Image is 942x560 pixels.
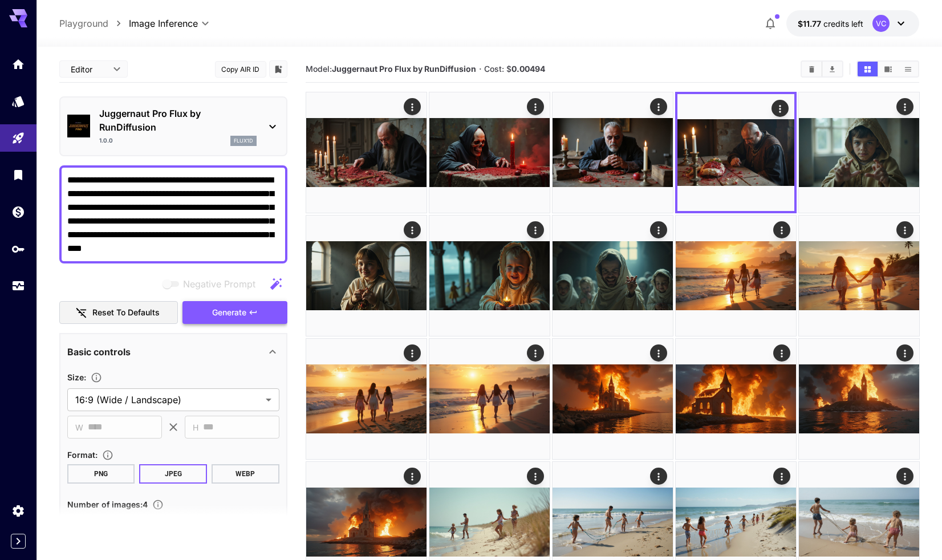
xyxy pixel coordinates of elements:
[649,98,667,115] div: Actions
[11,279,25,293] div: Usage
[99,107,257,134] p: Juggernaut Pro Flux by RunDiffusion
[403,344,420,362] div: Actions
[306,339,427,459] img: 2Q==
[801,60,843,78] div: Clear AllDownload All
[273,62,283,76] button: Add to library
[856,60,919,78] div: Show media in grid viewShow media in video viewShow media in list view
[67,345,131,359] p: Basic controls
[553,92,673,213] img: 2Q==
[403,468,420,485] div: Actions
[823,19,863,29] span: credits left
[139,464,207,484] button: JPEG
[67,464,135,484] button: PNG
[160,277,265,291] span: Negative prompts are not compatible with the selected model.
[215,61,266,78] button: Copy AIR ID
[98,449,118,461] button: Choose the file format for the output image.
[773,468,790,485] div: Actions
[75,421,83,434] span: W
[75,393,261,407] span: 16:9 (Wide / Landscape)
[799,92,919,213] img: Z
[878,62,898,76] button: Show media in video view
[11,534,26,549] button: Expand sidebar
[771,100,788,117] div: Actions
[896,98,913,115] div: Actions
[677,94,794,211] img: Z
[896,468,913,485] div: Actions
[798,18,863,30] div: $11.76784
[67,102,279,151] div: Juggernaut Pro Flux by RunDiffusion1.0.0flux1d
[553,339,673,459] img: 9k=
[858,62,878,76] button: Show media in grid view
[306,216,427,336] img: 9k=
[526,221,543,238] div: Actions
[484,64,545,74] span: Cost: $
[212,464,279,484] button: WEBP
[403,221,420,238] div: Actions
[86,372,107,383] button: Adjust the dimensions of the generated image by specifying its width and height in pixels, or sel...
[553,216,673,336] img: Z
[773,221,790,238] div: Actions
[429,92,550,213] img: 2Q==
[526,468,543,485] div: Actions
[872,15,890,32] div: VC
[479,62,482,76] p: ·
[182,301,287,324] button: Generate
[59,17,108,30] a: Playground
[193,421,198,434] span: H
[11,242,25,256] div: API Keys
[798,19,823,29] span: $11.77
[11,94,25,108] div: Models
[67,500,148,509] span: Number of images : 4
[822,62,842,76] button: Download All
[802,62,822,76] button: Clear All
[649,221,667,238] div: Actions
[67,372,86,382] span: Size :
[896,221,913,238] div: Actions
[898,62,918,76] button: Show media in list view
[11,131,25,145] div: Playground
[526,344,543,362] div: Actions
[773,344,790,362] div: Actions
[511,64,545,74] b: 0.00494
[306,64,476,74] span: Model:
[799,216,919,336] img: 9k=
[11,205,25,219] div: Wallet
[59,17,129,30] nav: breadcrumb
[799,339,919,459] img: 9k=
[786,10,919,36] button: $11.76784VC
[183,277,255,291] span: Negative Prompt
[649,344,667,362] div: Actions
[129,17,198,30] span: Image Inference
[212,306,246,320] span: Generate
[67,450,98,460] span: Format :
[429,339,550,459] img: Z
[429,216,550,336] img: Z
[59,301,178,324] button: Reset to defaults
[11,168,25,182] div: Library
[403,98,420,115] div: Actions
[332,64,476,74] b: Juggernaut Pro Flux by RunDiffusion
[71,63,106,75] span: Editor
[649,468,667,485] div: Actions
[148,499,168,510] button: Specify how many images to generate in a single request. Each image generation will be charged se...
[526,98,543,115] div: Actions
[896,344,913,362] div: Actions
[234,137,253,145] p: flux1d
[67,338,279,366] div: Basic controls
[676,339,796,459] img: 9k=
[676,216,796,336] img: 2Q==
[11,57,25,71] div: Home
[306,92,427,213] img: 9k=
[99,136,113,145] p: 1.0.0
[11,504,25,518] div: Settings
